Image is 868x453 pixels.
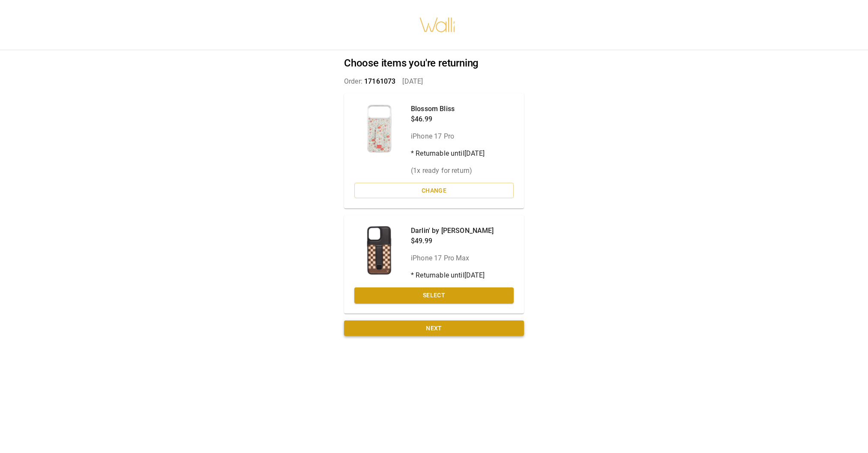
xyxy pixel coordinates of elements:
button: Select [354,287,514,303]
p: ( 1 x ready for return) [411,166,485,176]
button: Change [354,183,514,199]
button: Next [344,320,524,336]
p: * Returnable until [DATE] [411,270,494,281]
p: Darlin' by [PERSON_NAME] [411,226,494,236]
span: 17161073 [364,77,395,85]
p: iPhone 17 Pro Max [411,253,494,263]
p: iPhone 17 Pro [411,131,485,142]
h2: Choose items you're returning [344,57,524,69]
p: $49.99 [411,236,494,246]
img: walli-inc.myshopify.com [419,6,456,43]
p: Blossom Bliss [411,104,485,114]
p: $46.99 [411,114,485,124]
p: Order: [DATE] [344,76,524,87]
p: * Returnable until [DATE] [411,148,485,159]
